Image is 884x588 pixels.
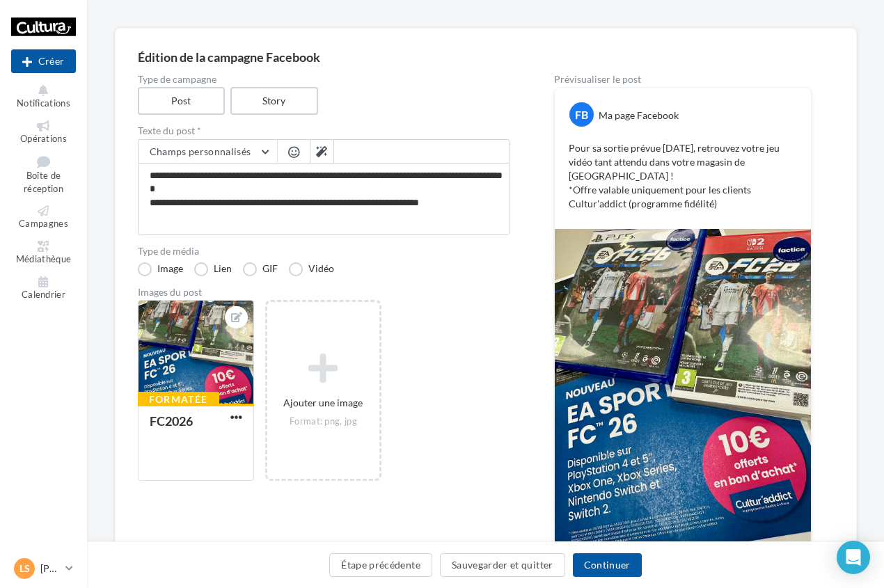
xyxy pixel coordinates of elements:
div: Édition de la campagne Facebook [138,51,834,63]
button: Continuer [573,553,642,577]
span: Boîte de réception [24,170,63,195]
a: Campagnes [11,202,76,232]
a: Opérations [11,118,76,148]
span: Calendrier [22,289,65,300]
label: Story [230,87,318,115]
div: Ma page Facebook [599,109,679,122]
button: Champs personnalisés [139,140,277,164]
span: Médiathèque [16,253,72,264]
div: Images du post [138,287,510,297]
a: LS [PERSON_NAME] [11,555,76,582]
div: FB [569,102,594,127]
label: Post [138,87,226,115]
label: Image [138,262,183,276]
label: Type de média [138,246,510,256]
span: Campagnes [19,218,68,230]
span: Champs personnalisés [150,145,251,157]
p: [PERSON_NAME] [40,562,60,575]
label: GIF [243,262,278,276]
div: Nouvelle campagne [11,49,76,73]
a: Boîte de réception [11,152,76,197]
span: Opérations [20,133,67,144]
a: Médiathèque [11,238,76,268]
button: Sauvegarder et quitter [440,553,565,577]
button: Notifications [11,82,76,112]
label: Lien [194,262,232,276]
p: Pour sa sortie prévue [DATE], retrouvez votre jeu vidéo tant attendu dans votre magasin de [GEOGR... [569,141,797,211]
div: Formatée [138,392,219,407]
div: FC2026 [150,413,193,429]
button: Créer [11,49,76,73]
div: Open Intercom Messenger [837,541,870,574]
span: Notifications [17,97,70,109]
span: LS [19,562,30,575]
a: Calendrier [11,273,76,303]
label: Vidéo [289,262,334,276]
label: Type de campagne [138,74,510,84]
label: Texte du post * [138,126,510,136]
div: Prévisualiser le post [554,74,812,84]
button: Étape précédente [329,553,432,577]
